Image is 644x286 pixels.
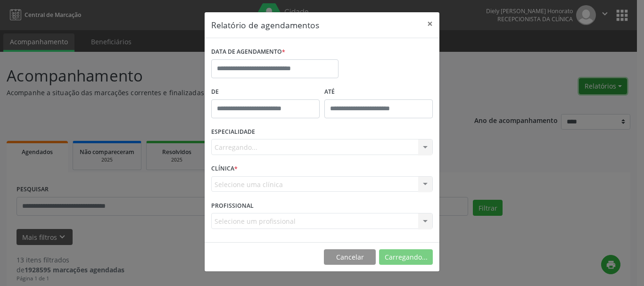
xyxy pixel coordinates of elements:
button: Cancelar [324,249,376,265]
label: PROFISSIONAL [211,198,254,213]
label: ESPECIALIDADE [211,125,255,139]
label: ATÉ [324,85,433,99]
button: Carregando... [379,249,433,265]
h5: Relatório de agendamentos [211,19,319,31]
label: De [211,85,320,99]
button: Close [421,12,439,35]
label: CLÍNICA [211,162,238,176]
label: DATA DE AGENDAMENTO [211,45,285,59]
